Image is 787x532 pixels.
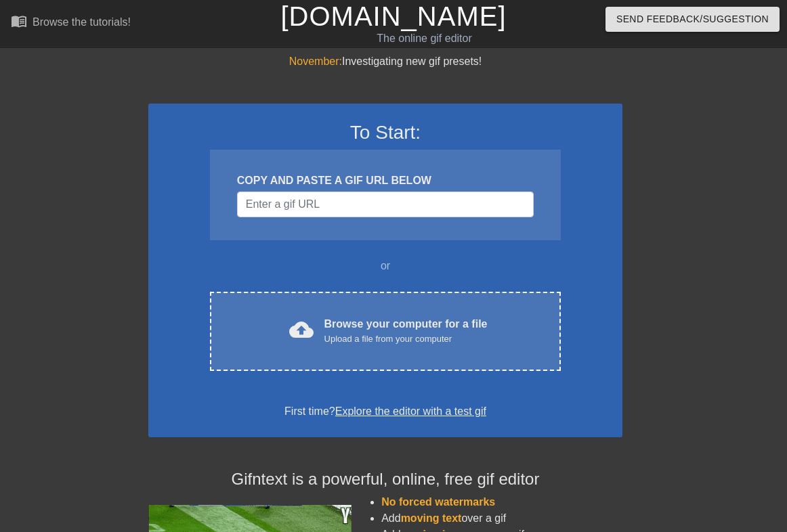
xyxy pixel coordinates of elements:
[605,7,780,32] button: Send Feedback/Suggestion
[33,16,131,28] div: Browse the tutorials!
[148,53,622,70] div: Investigating new gif presets!
[184,258,587,274] div: or
[269,30,579,47] div: The online gif editor
[11,13,131,34] a: Browse the tutorials!
[401,512,462,524] span: moving text
[237,192,534,217] input: Username
[148,470,622,489] h4: Gifntext is a powerful, online, free gif editor
[166,403,605,420] div: First time?
[166,121,605,144] h3: To Start:
[324,332,488,346] div: Upload a file from your computer
[289,317,314,342] span: cloud_upload
[237,173,534,189] div: COPY AND PASTE A GIF URL BELOW
[324,316,488,346] div: Browse your computer for a file
[280,1,506,31] a: [DOMAIN_NAME]
[381,510,622,527] li: Add over a gif
[335,405,486,417] a: Explore the editor with a test gif
[289,56,342,67] span: November:
[381,496,495,508] span: No forced watermarks
[11,13,27,29] span: menu_book
[616,11,769,28] span: Send Feedback/Suggestion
